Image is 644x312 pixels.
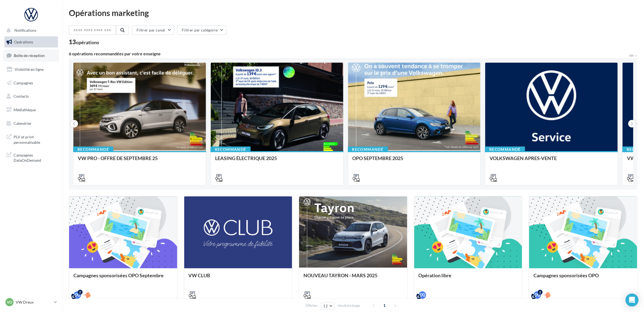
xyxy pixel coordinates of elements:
[338,303,360,308] span: résultats/page
[4,297,58,307] a: VD VW Dreux
[380,301,389,310] span: 1
[485,147,525,152] div: Recommandé
[323,304,328,308] span: 12
[3,149,59,165] a: Campagnes DataOnDemand
[69,39,99,45] div: 13
[73,273,173,284] div: Campagnes sponsorisées OPO Septembre
[303,273,403,284] div: NOUVEAU TAYRON - MARS 2025
[14,53,45,58] span: Boîte de réception
[189,273,288,284] div: VW CLUB
[352,155,476,166] div: OPO SEPTEMBRE 2025
[69,9,637,17] div: Opérations marketing
[7,300,12,305] span: VD
[14,107,36,112] span: Médiathèque
[3,64,59,75] a: Visibilité en ligne
[73,147,113,152] div: Recommandé
[419,273,518,284] div: Opération libre
[14,133,56,145] span: PLV et print personnalisable
[3,50,59,61] a: Boîte de réception
[3,118,59,129] a: Calendrier
[16,300,52,305] p: VW Dreux
[14,151,56,163] span: Campagnes DataOnDemand
[14,94,29,98] span: Contacts
[3,91,59,102] a: Contacts
[321,302,335,310] button: 12
[14,28,36,33] span: Notifications
[211,147,251,152] div: Recommandé
[76,40,99,45] div: opérations
[215,155,339,166] div: LEASING ÉLECTRIQUE 2025
[15,67,44,72] span: Visibilité en ligne
[14,40,33,44] span: Opérations
[490,155,613,166] div: VOLKSWAGEN APRES-VENTE
[177,26,226,35] button: Filtrer par catégorie
[306,303,318,308] span: Afficher
[3,131,59,147] a: PLV et print personnalisable
[533,273,633,284] div: Campagnes sponsorisées OPO
[14,121,32,126] span: Calendrier
[132,26,174,35] button: Filtrer par canal
[626,294,639,307] div: Open Intercom Messenger
[3,77,59,89] a: Campagnes
[538,290,543,295] div: 2
[78,290,83,295] div: 2
[3,104,59,116] a: Médiathèque
[348,147,388,152] div: Recommandé
[14,80,33,85] span: Campagnes
[3,36,59,48] a: Opérations
[78,155,202,166] div: VW PRO - OFFRE DE SEPTEMBRE 25
[69,52,629,56] div: 6 opérations recommandées par votre enseigne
